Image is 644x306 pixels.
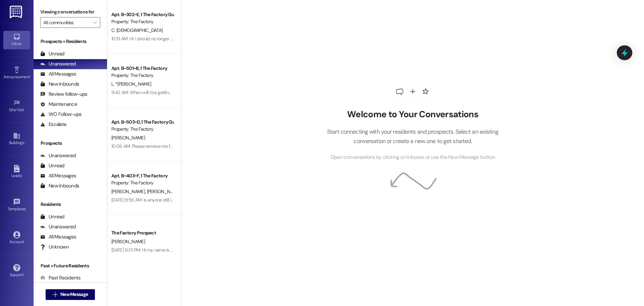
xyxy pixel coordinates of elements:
div: All Messages [40,233,76,241]
span: L. *[PERSON_NAME] [111,81,151,87]
div: Apt. B~302~E, 1 The Factory Guarantors [111,11,173,18]
div: Unanswered [40,152,76,159]
a: Leads [3,163,30,181]
img: ResiDesk Logo [10,6,23,18]
i:  [53,292,58,297]
span: [PERSON_NAME] [111,238,145,245]
p: Start connecting with your residents and prospects. Select an existing conversation or create a n... [317,127,508,146]
div: Property: The Factory [111,126,173,133]
div: Unread [40,50,64,57]
a: Support [3,262,30,280]
span: [PERSON_NAME] [111,135,145,141]
button: New Message [46,289,95,300]
div: Maintenance [40,101,77,108]
div: Review follow-ups [40,91,87,98]
div: [DATE] 9:56 AM: Is anyone still in the apartment? I just got the stuff about the cleaning respons... [111,197,495,203]
div: Unread [40,213,64,220]
div: Past + Future Residents [34,262,107,269]
div: Property: The Factory [111,72,173,79]
a: Account [3,229,30,247]
a: Site Visit • [3,97,30,115]
div: Unread [40,162,64,169]
div: 10:13 AM: Hi. I should no longer be a guarantor on [PERSON_NAME] contract [111,36,258,42]
span: New Message [60,291,88,298]
div: All Messages [40,71,76,78]
div: Prospects + Residents [34,38,107,45]
span: C. [DEMOGRAPHIC_DATA] [111,27,162,33]
a: Inbox [3,31,30,49]
span: [PERSON_NAME] [111,188,147,194]
div: Property: The Factory [111,179,173,186]
div: Apt. B~503~D, 1 The Factory Guarantors [111,119,173,126]
div: Apt. B~403~F, 1 The Factory [111,172,173,179]
div: 9:42 AM: When will I be getting my deposit back? [111,89,207,95]
div: Unanswered [40,60,76,68]
div: Prospects [34,140,107,147]
div: Unanswered [40,223,76,230]
div: 10:06 AM: Please remove me from this list as my son graduated and moved out [111,143,266,149]
span: • [26,206,27,210]
div: Property: The Factory [111,18,173,25]
div: Escalate [40,121,66,128]
div: Apt. B~501~B, 1 The Factory [111,65,173,72]
label: Viewing conversations for [40,7,100,17]
h2: Welcome to Your Conversations [317,109,508,120]
div: New Inbounds [40,81,79,88]
i:  [93,20,97,25]
div: All Messages [40,172,76,179]
div: Residents [34,201,107,208]
span: • [24,106,25,111]
div: The Factory Prospect [111,229,173,236]
a: Buildings [3,130,30,148]
div: New Inbounds [40,182,79,189]
a: Templates • [3,196,30,214]
div: Past Residents [40,274,81,281]
span: [PERSON_NAME] [147,188,182,194]
span: Open conversations by clicking on inboxes or use the New Message button [330,153,495,162]
div: Unknown [40,244,69,251]
div: WO Follow-ups [40,111,82,118]
span: • [30,74,31,78]
input: All communities [43,17,90,28]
